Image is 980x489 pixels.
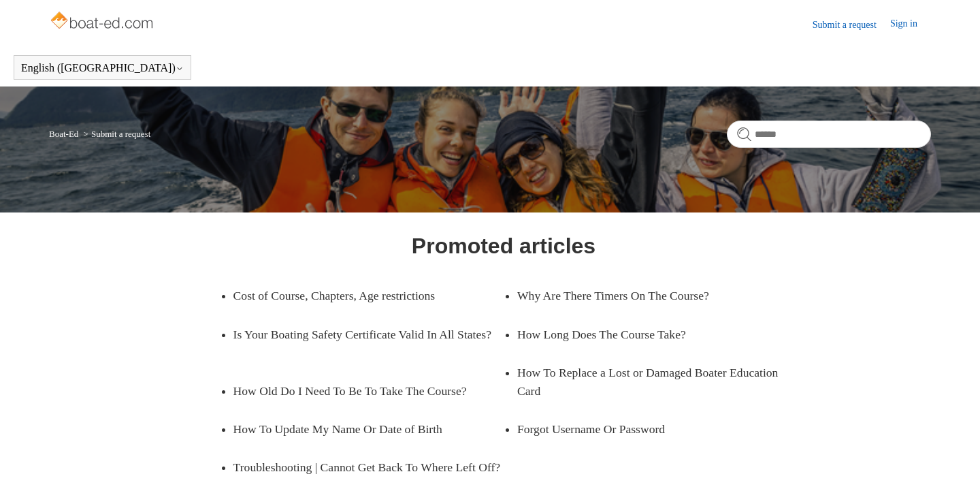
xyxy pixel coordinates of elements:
a: Sign in [890,16,931,33]
h1: Promoted articles [412,230,595,262]
li: Submit a request [81,129,151,139]
a: Submit a request [813,18,890,32]
a: How To Replace a Lost or Damaged Boater Education Card [517,353,787,410]
a: Forgot Username Or Password [517,410,767,448]
a: How Long Does The Course Take? [517,315,767,353]
button: English ([GEOGRAPHIC_DATA]) [21,62,184,74]
a: Troubleshooting | Cannot Get Back To Where Left Off? [233,448,504,486]
a: Boat-Ed [49,129,78,139]
a: Cost of Course, Chapters, Age restrictions [233,277,483,315]
a: Is Your Boating Safety Certificate Valid In All States? [233,315,504,353]
a: How Old Do I Need To Be To Take The Course? [233,372,483,410]
input: Search [727,121,931,148]
a: Why Are There Timers On The Course? [517,277,767,315]
a: How To Update My Name Or Date of Birth [233,410,483,448]
img: Boat-Ed Help Center home page [49,8,157,35]
li: Boat-Ed [49,129,81,139]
